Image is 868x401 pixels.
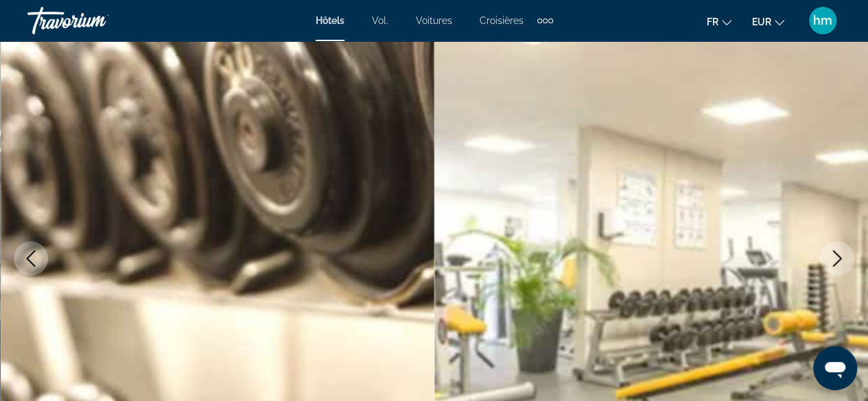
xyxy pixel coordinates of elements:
font: fr [707,16,718,27]
button: Next image [820,241,854,276]
iframe: Bouton de lancement de la fenêtre de messagerie [813,346,857,390]
a: Travorium [27,3,165,38]
a: Hôtels [316,15,344,26]
button: Éléments de navigation supplémentaires [537,10,553,32]
font: EUR [752,16,771,27]
font: hm [813,13,832,27]
button: Previous image [14,241,48,276]
a: Vol. [372,15,388,26]
a: Croisières [480,15,524,26]
a: Voitures [416,15,452,26]
button: Menu utilisateur [805,6,841,35]
button: Changer de langue [707,12,731,32]
button: Changer de devise [752,12,784,32]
